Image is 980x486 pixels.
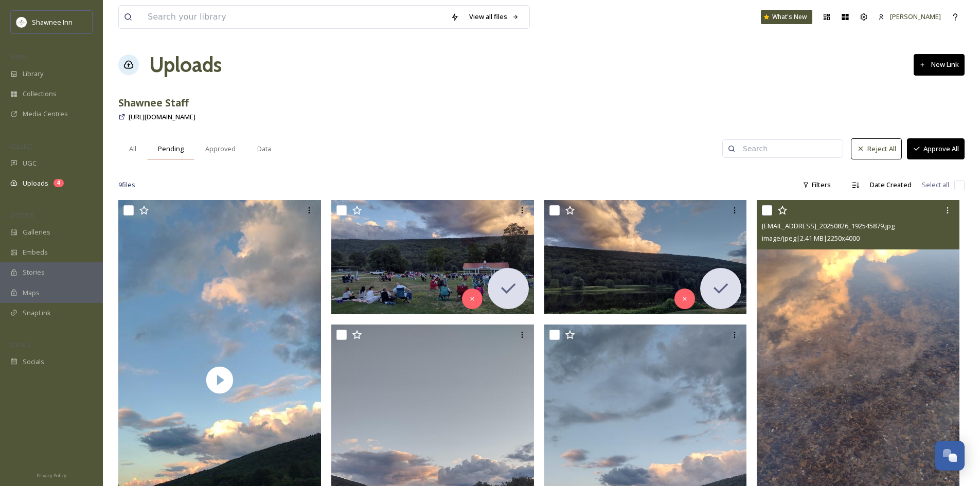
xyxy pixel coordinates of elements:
span: Shawnee Inn [32,17,73,27]
a: [PERSON_NAME] [873,7,946,27]
strong: Shawnee Staff [118,96,189,110]
span: image/jpeg | 2.41 MB | 2250 x 4000 [762,233,860,243]
span: [EMAIL_ADDRESS]_20250826_192545879.jpg [762,221,895,230]
input: Search [738,138,838,159]
a: View all files [464,7,524,27]
span: 9 file s [118,180,135,190]
span: Collections [23,89,57,99]
img: shawnee-300x300.jpg [16,17,27,27]
span: Privacy Policy [37,472,66,479]
span: WIDGETS [10,211,34,219]
a: What's New [761,10,812,24]
span: Maps [23,288,40,298]
span: Uploads [23,178,48,188]
span: Approved [205,144,236,154]
span: SnapLink [23,308,51,318]
span: Stories [23,267,45,277]
span: Pending [158,144,184,154]
img: ext_1756304544.58757_archibaldmackenzie16@gmail.com-IMG_20250826_192029110_HDR.jpg [331,200,534,314]
a: Privacy Policy [37,469,66,481]
div: Filters [797,175,836,195]
span: [URL][DOMAIN_NAME] [129,112,195,121]
span: MEDIA [10,53,28,61]
span: [PERSON_NAME] [890,12,941,21]
span: Socials [23,357,44,367]
span: Media Centres [23,109,68,119]
span: SOCIALS [10,341,31,349]
span: Galleries [23,227,50,237]
button: Approve All [907,138,965,159]
img: ext_1756304542.639676_archibaldmackenzie16@gmail.com-IMG_20250826_192216989_HDR.jpg [544,200,747,314]
input: Search your library [142,6,446,28]
a: Uploads [149,49,222,80]
div: 4 [54,179,64,187]
span: UGC [23,158,37,168]
button: New Link [914,54,965,75]
div: Date Created [865,175,917,195]
a: [URL][DOMAIN_NAME] [129,111,195,123]
span: Library [23,69,43,79]
button: Reject All [851,138,902,159]
span: All [129,144,136,154]
span: COLLECT [10,142,32,150]
span: Select all [922,180,949,190]
span: Data [257,144,271,154]
button: Open Chat [935,441,965,471]
span: Embeds [23,247,48,257]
